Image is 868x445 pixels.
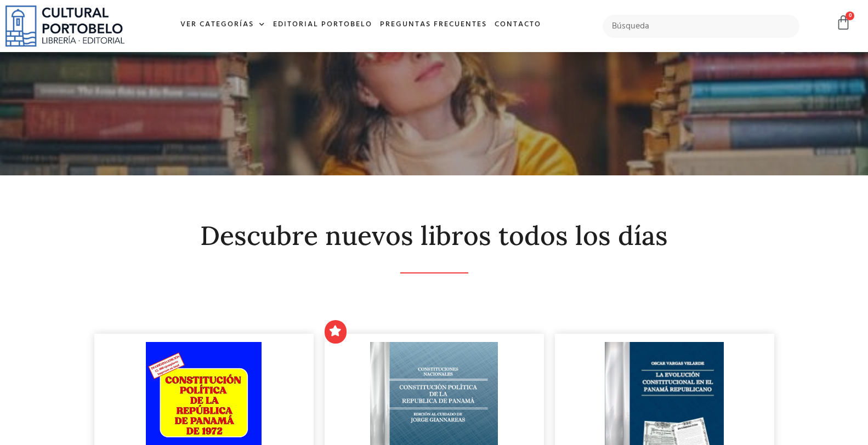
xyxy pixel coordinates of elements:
a: 0 [836,15,851,31]
input: Búsqueda [603,15,799,38]
a: Contacto [491,13,545,37]
a: Editorial Portobelo [269,13,376,37]
a: Ver Categorías [177,13,269,37]
a: Preguntas frecuentes [376,13,491,37]
span: 0 [846,12,854,20]
h2: Descubre nuevos libros todos los días [94,221,774,250]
